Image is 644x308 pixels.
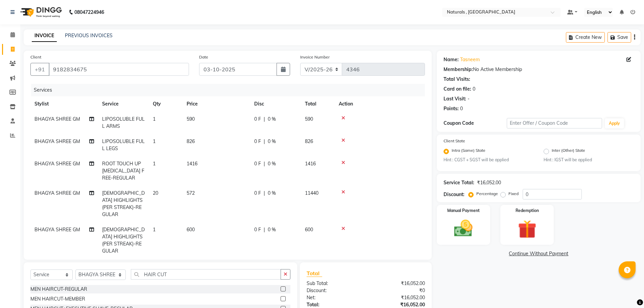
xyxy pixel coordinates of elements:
label: Inter (Other) State [552,147,585,156]
th: Total [301,96,335,112]
a: Continue Without Payment [438,250,639,257]
label: Intra (Same) State [452,147,485,156]
span: [DEMOGRAPHIC_DATA] HIGHLIGHTS(PER STREAK)-REGULAR [102,190,145,217]
label: Fixed [508,191,519,197]
span: 826 [305,138,313,144]
span: 0 F [254,226,261,233]
small: Hint : IGST will be applied [544,157,634,163]
div: Service Total: [444,179,474,186]
span: BHAGYA SHREE GM [34,227,80,233]
span: 0 F [254,160,261,167]
iframe: chat widget [616,281,637,301]
span: 0 F [254,116,261,123]
span: 20 [153,190,158,196]
span: | [264,138,265,145]
th: Service [98,96,149,112]
th: Qty [149,96,183,112]
span: 1416 [187,161,197,167]
input: Enter Offer / Coupon Code [507,118,602,128]
div: Card on file: [444,86,471,93]
div: Sub Total: [302,280,366,287]
div: Net: [302,294,366,301]
span: 1416 [305,161,316,167]
a: PREVIOUS INVOICES [65,32,113,39]
label: Redemption [516,208,539,214]
span: 600 [305,227,313,233]
img: logo [17,3,64,22]
small: Hint : CGST + SGST will be applied [444,157,534,163]
span: ROOT TOUCH UP [MEDICAL_DATA] FREE-REGULAR [102,161,144,181]
input: Search or Scan [131,269,281,280]
div: MEN HAIRCUT-REGULAR [30,286,87,293]
span: BHAGYA SHREE GM [34,190,80,196]
div: Discount: [302,287,366,294]
span: | [264,190,265,197]
span: 1 [153,161,156,167]
label: Manual Payment [447,208,480,214]
button: +91 [30,63,49,76]
a: INVOICE [32,30,57,42]
th: Stylist [30,96,98,112]
span: 0 % [268,138,276,145]
span: LIPOSOLUBLE FULL ARMS [102,116,145,129]
span: 11440 [305,190,318,196]
span: 1 [153,116,156,122]
div: Membership: [444,66,473,73]
input: Search by Name/Mobile/Email/Code [49,63,189,76]
label: Invoice Number [300,54,330,60]
span: LIPOSOLUBLE FULL LEGS [102,138,145,151]
div: Discount: [444,191,464,198]
span: | [264,160,265,167]
span: [DEMOGRAPHIC_DATA] HIGHLIGHTS(PER STREAK)-REGULAR [102,227,145,254]
div: ₹0 [366,287,430,294]
span: 0 % [268,226,276,233]
label: Client State [444,138,465,144]
button: Save [607,32,631,43]
span: 1 [153,138,156,144]
span: 826 [187,138,195,144]
div: MEN HAIRCUT-MEMBER [30,295,85,303]
div: ₹16,052.00 [366,294,430,301]
div: Total Visits: [444,76,470,83]
th: Price [183,96,250,112]
label: Percentage [476,191,498,197]
span: 0 F [254,190,261,197]
span: 0 % [268,160,276,167]
span: 1 [153,227,156,233]
span: | [264,116,265,123]
div: ₹16,052.00 [366,280,430,287]
b: 08047224946 [74,3,104,22]
span: 0 % [268,116,276,123]
th: Disc [250,96,301,112]
span: 572 [187,190,195,196]
div: 0 [473,86,475,93]
div: Services [31,84,430,96]
span: 590 [305,116,313,122]
img: _cash.svg [448,218,478,239]
div: Name: [444,56,459,63]
div: Last Visit: [444,95,466,102]
a: Tasneem [460,56,480,63]
div: Points: [444,105,459,112]
span: | [264,226,265,233]
div: ₹16,052.00 [477,179,501,186]
div: - [468,95,470,102]
label: Date [199,54,208,60]
div: No Active Membership [444,66,634,73]
span: 590 [187,116,195,122]
button: Create New [566,32,605,43]
button: Apply [605,118,624,128]
div: 0 [460,105,463,112]
img: _gift.svg [512,218,542,241]
th: Action [335,96,425,112]
span: BHAGYA SHREE GM [34,161,80,167]
div: Coupon Code [444,120,507,127]
span: BHAGYA SHREE GM [34,138,80,144]
span: Total [307,270,322,277]
span: 0 % [268,190,276,197]
span: 600 [187,227,195,233]
span: BHAGYA SHREE GM [34,116,80,122]
span: 0 F [254,138,261,145]
label: Client [30,54,41,60]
